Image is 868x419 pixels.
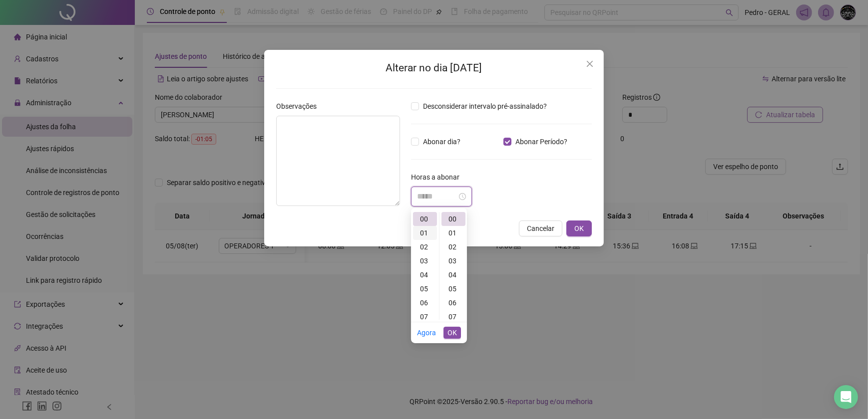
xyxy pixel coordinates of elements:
button: Close [582,56,598,72]
div: 01 [413,226,437,240]
div: 04 [441,268,465,282]
div: 05 [413,282,437,296]
div: 07 [441,310,465,324]
span: Abonar dia? [419,136,464,147]
div: 02 [413,240,437,254]
h2: Alterar no dia [DATE] [276,60,592,76]
div: 02 [441,240,465,254]
span: Desconsiderar intervalo pré-assinalado? [419,101,551,112]
div: 06 [441,296,465,310]
button: OK [566,220,592,236]
div: 04 [413,268,437,282]
span: OK [447,327,457,338]
div: 05 [441,282,465,296]
label: Horas a abonar [411,172,466,183]
div: 03 [441,254,465,268]
a: Agora [417,329,436,337]
span: Cancelar [527,223,554,234]
div: 01 [441,226,465,240]
span: Abonar Período? [511,136,571,147]
label: Observações [276,101,323,112]
div: Open Intercom Messenger [834,385,858,409]
div: 07 [413,310,437,324]
div: 00 [441,212,465,226]
button: OK [443,327,461,339]
button: Cancelar [519,220,562,236]
div: 03 [413,254,437,268]
span: close [586,60,594,68]
div: 06 [413,296,437,310]
span: OK [574,223,584,234]
div: 00 [413,212,437,226]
